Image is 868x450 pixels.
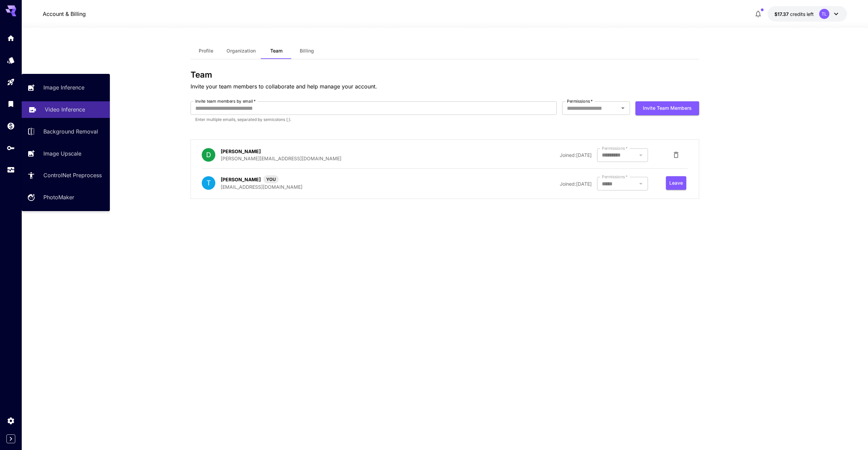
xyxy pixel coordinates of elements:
p: Image Upscale [43,149,81,158]
span: Billing [300,48,314,54]
label: Invite team members by email [195,98,256,104]
a: Background Removal [22,123,110,140]
a: Video Inference [22,101,110,118]
span: Joined: [DATE] [560,152,592,158]
div: Playground [7,76,15,84]
button: Open [618,103,628,113]
button: Invite team members [635,101,699,115]
p: [EMAIL_ADDRESS][DOMAIN_NAME] [221,183,302,190]
a: Image Upscale [22,145,110,162]
label: Permissions [602,174,628,180]
button: Leave [666,176,686,190]
nav: breadcrumb [43,10,86,18]
div: Home [7,34,15,42]
div: Usage [7,164,15,172]
p: Image Inference [43,83,84,91]
div: TL [819,9,829,19]
h3: Team [191,70,699,80]
a: PhotoMaker [22,189,110,206]
p: Enter multiple emails, separated by semicolons (;). [195,116,552,123]
span: Organization [226,48,256,54]
p: Account & Billing [43,10,86,18]
span: YOU [263,176,279,183]
p: Invite your team members to collaborate and help manage your account. [191,82,699,90]
iframe: Chat Widget [834,417,868,450]
a: ControlNet Preprocess [22,167,110,184]
button: Expand sidebar [6,434,15,443]
button: $17.36738 [768,6,847,22]
p: [PERSON_NAME] [221,148,261,155]
span: Profile [199,48,213,54]
p: [PERSON_NAME] [221,176,261,183]
p: Background Removal [43,127,98,136]
span: $17.37 [774,11,790,17]
div: Library [7,100,15,108]
p: [PERSON_NAME][EMAIL_ADDRESS][DOMAIN_NAME] [221,155,341,162]
div: T [202,176,215,190]
label: Permissions [602,145,628,151]
div: API Keys [7,144,15,152]
div: D [202,148,215,162]
p: PhotoMaker [43,193,74,201]
p: Video Inference [45,105,85,114]
span: credits left [790,11,814,17]
span: Team [270,48,282,54]
div: Wallet [7,122,15,130]
div: $17.36738 [774,11,814,18]
div: Settings [7,416,15,425]
label: Permissions [567,98,593,104]
div: Models [7,54,15,62]
a: Image Inference [22,79,110,96]
span: Joined: [DATE] [560,181,592,187]
p: ControlNet Preprocess [43,171,102,179]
